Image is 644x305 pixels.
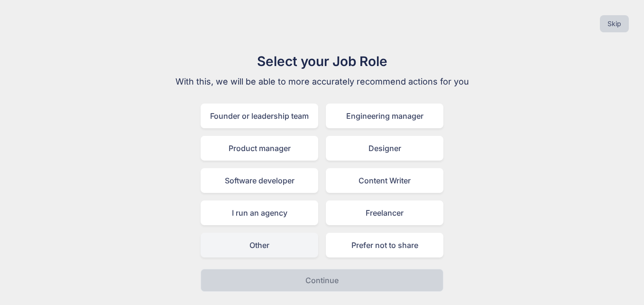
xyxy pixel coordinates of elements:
button: Skip [600,15,629,32]
h1: Select your Job Role [163,51,481,71]
p: With this, we will be able to more accurately recommend actions for you [163,75,481,88]
div: Freelancer [326,200,443,225]
div: Other [201,233,318,257]
div: Designer [326,136,443,161]
div: Software developer [201,168,318,193]
div: Product manager [201,136,318,161]
div: Engineering manager [326,104,443,128]
div: Content Writer [326,168,443,193]
div: Prefer not to share [326,233,443,257]
div: I run an agency [201,200,318,225]
div: Founder or leadership team [201,104,318,128]
button: Continue [201,269,443,292]
p: Continue [305,275,339,286]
